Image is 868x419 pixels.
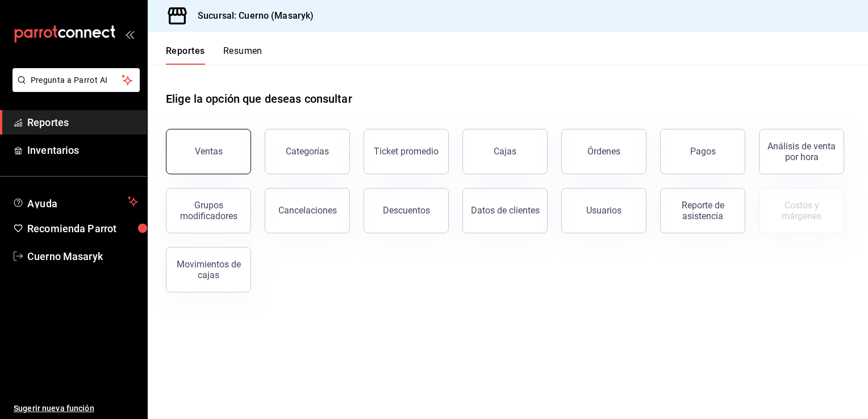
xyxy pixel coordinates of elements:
[265,188,350,233] button: Cancelaciones
[660,188,745,233] button: Reporte de asistencia
[667,200,738,221] div: Reporte de asistencia
[660,129,745,174] button: Pagos
[383,205,430,216] div: Descuentos
[587,146,620,157] div: Órdenes
[561,188,646,233] button: Usuarios
[166,45,205,65] button: Reportes
[586,205,621,216] div: Usuarios
[8,82,140,94] a: Pregunta a Parrot AI
[166,129,251,174] button: Ventas
[12,68,140,92] button: Pregunta a Parrot AI
[27,221,138,236] span: Recomienda Parrot
[462,129,548,174] a: Cajas
[27,115,138,130] span: Reportes
[125,30,134,39] button: open_drawer_menu
[462,188,548,233] button: Datos de clientes
[364,129,449,174] button: Ticket promedio
[195,146,223,157] div: Ventas
[766,200,837,221] div: Costos y márgenes
[173,259,244,280] div: Movimientos de cajas
[759,188,844,233] button: Contrata inventarios para ver este reporte
[166,90,352,107] h1: Elige la opción que deseas consultar
[27,195,123,208] span: Ayuda
[690,146,716,157] div: Pagos
[374,146,439,157] div: Ticket promedio
[278,205,337,216] div: Cancelaciones
[166,247,251,292] button: Movimientos de cajas
[14,403,138,414] span: Sugerir nueva función
[561,129,646,174] button: Órdenes
[766,141,837,162] div: Análisis de venta por hora
[223,45,262,65] button: Resumen
[494,145,517,158] div: Cajas
[31,74,122,86] span: Pregunta a Parrot AI
[265,129,350,174] button: Categorías
[759,129,844,174] button: Análisis de venta por hora
[166,45,262,65] div: navigation tabs
[166,188,251,233] button: Grupos modificadores
[189,9,314,23] h3: Sucursal: Cuerno (Masaryk)
[173,200,244,221] div: Grupos modificadores
[471,205,540,216] div: Datos de clientes
[286,146,329,157] div: Categorías
[27,249,138,264] span: Cuerno Masaryk
[27,143,138,158] span: Inventarios
[364,188,449,233] button: Descuentos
